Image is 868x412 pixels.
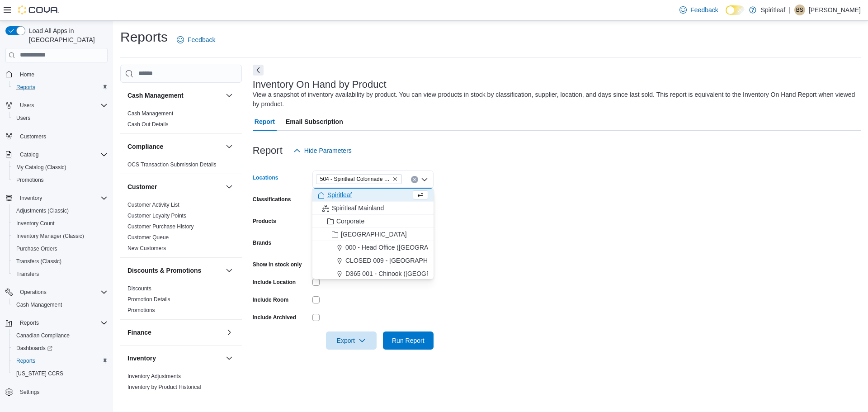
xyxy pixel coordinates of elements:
button: 000 - Head Office ([GEOGRAPHIC_DATA]) [312,241,434,254]
button: Reports [9,355,111,367]
button: Adjustments (Classic) [9,204,111,217]
span: Discounts [127,285,151,292]
span: Inventory Adjustments [127,373,181,380]
button: Next [253,65,264,76]
span: Customers [16,131,108,142]
label: Include Location [253,279,296,286]
span: New Customers [127,245,166,252]
button: Transfers (Classic) [9,255,111,268]
input: Dark Mode [726,5,745,15]
label: Products [253,218,276,225]
span: Load All Apps in [GEOGRAPHIC_DATA] [25,26,108,44]
button: Catalog [16,149,42,160]
span: Transfers [13,269,108,279]
h3: Cash Management [127,91,184,100]
span: 504 - Spiritleaf Colonnade Dr ([GEOGRAPHIC_DATA]) [320,175,391,184]
a: Cash Management [127,110,173,117]
a: Promotion Details [127,296,170,303]
button: Users [16,100,38,111]
span: Export [331,331,371,350]
button: Discounts & Promotions [127,266,222,275]
span: Dashboards [16,345,52,352]
button: Cash Management [224,90,235,101]
span: Cash Management [16,301,62,308]
button: Remove 504 - Spiritleaf Colonnade Dr (Kemptville) from selection in this group [392,176,398,182]
h3: Inventory [127,354,156,363]
a: [US_STATE] CCRS [13,368,67,379]
span: BS [796,5,803,15]
button: Purchase Orders [9,242,111,255]
button: Customer [127,182,222,191]
a: Inventory Adjustments [127,373,181,379]
span: Home [20,71,34,78]
a: Dashboards [9,342,111,355]
a: Cash Management [13,299,66,310]
div: Compliance [120,159,242,174]
div: Customer [120,199,242,257]
span: Transfers (Classic) [13,256,108,267]
button: Users [9,112,111,124]
span: Customer Activity List [127,201,179,208]
span: Run Report [392,336,425,345]
a: Transfers (Classic) [13,256,65,267]
span: Adjustments (Classic) [13,205,108,216]
a: Cash Out Details [127,121,169,128]
button: Home [2,68,111,81]
span: Inventory [20,194,42,202]
button: Close list of options [421,176,428,183]
button: Spiritleaf [312,189,434,202]
span: Spiritleaf [327,190,352,199]
label: Include Room [253,296,288,303]
span: 504 - Spiritleaf Colonnade Dr (Kemptville) [316,174,402,184]
span: Promotions [13,175,108,185]
button: Customer [224,181,235,192]
button: Clear input [411,176,418,183]
button: Compliance [127,142,222,151]
a: Discounts [127,285,151,292]
span: My Catalog (Classic) [13,162,108,173]
button: Reports [9,81,111,94]
button: Cash Management [9,298,111,311]
a: Feedback [676,1,722,19]
span: Inventory Count [16,220,55,227]
span: Cash Management [13,299,108,310]
span: Reports [13,355,108,366]
a: Settings [16,387,43,398]
button: Discounts & Promotions [224,265,235,276]
a: Customer Purchase History [127,223,194,230]
span: Inventory Manager (Classic) [13,231,108,242]
span: Customer Queue [127,234,169,241]
button: Inventory Count [9,217,111,230]
button: Reports [2,317,111,329]
a: Reports [13,82,39,93]
span: Report [255,113,275,131]
span: Inventory by Product Historical [127,384,201,391]
span: Inventory [16,193,108,204]
span: Users [16,100,108,111]
p: [PERSON_NAME] [809,5,861,15]
span: Cash Management [127,110,173,117]
span: Purchase Orders [13,243,108,254]
span: [GEOGRAPHIC_DATA] [341,230,407,239]
label: Classifications [253,196,291,203]
span: Corporate [336,217,364,226]
a: Customer Activity List [127,202,179,208]
label: Brands [253,239,271,246]
a: Inventory Count [13,218,58,229]
span: Customer Loyalty Points [127,212,186,219]
button: Settings [2,385,111,398]
span: Promotions [127,307,155,314]
a: Reports [13,355,39,366]
span: OCS Transaction Submission Details [127,161,217,168]
button: Spiritleaf Mainland [312,202,434,215]
h3: Inventory On Hand by Product [253,79,387,90]
h3: Discounts & Promotions [127,266,201,275]
a: Canadian Compliance [13,330,73,341]
a: Inventory by Product Historical [127,384,201,390]
span: Customers [20,133,46,140]
a: Feedback [173,31,219,49]
span: Cash Out Details [127,121,169,128]
span: Purchase Orders [16,245,57,252]
button: Canadian Compliance [9,329,111,342]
